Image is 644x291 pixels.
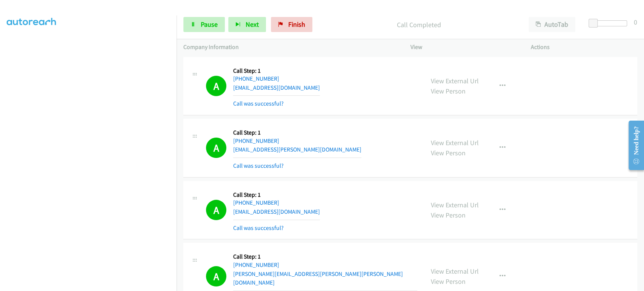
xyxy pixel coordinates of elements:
[233,146,361,153] a: [EMAIL_ADDRESS][PERSON_NAME][DOMAIN_NAME]
[233,75,279,82] a: [PHONE_NUMBER]
[431,149,466,157] a: View Person
[233,224,284,231] a: Call was successful?
[529,17,575,32] button: AutoTab
[431,201,479,209] a: View External Url
[233,261,279,268] a: [PHONE_NUMBER]
[233,137,279,144] a: [PHONE_NUMBER]
[431,277,466,286] a: View Person
[431,211,466,219] a: View Person
[183,17,225,32] a: Pause
[233,84,320,91] a: [EMAIL_ADDRESS][DOMAIN_NAME]
[323,20,515,30] p: Call Completed
[206,266,226,286] h1: A
[431,77,479,85] a: View External Url
[530,43,637,52] p: Actions
[206,200,226,220] h1: A
[622,115,644,175] iframe: Resource Center
[233,199,279,206] a: [PHONE_NUMBER]
[206,138,226,158] h1: A
[431,138,479,147] a: View External Url
[288,20,305,29] span: Finish
[233,100,284,107] a: Call was successful?
[233,208,320,215] a: [EMAIL_ADDRESS][DOMAIN_NAME]
[233,191,320,199] h5: Call Step: 1
[431,87,466,95] a: View Person
[410,43,517,52] p: View
[233,67,320,75] h5: Call Step: 1
[634,17,637,27] div: 0
[206,76,226,96] h1: A
[592,20,627,26] div: Delay between calls (in seconds)
[271,17,312,32] a: Finish
[246,20,259,29] span: Next
[201,20,218,29] span: Pause
[228,17,266,32] button: Next
[233,129,361,136] h5: Call Step: 1
[233,162,284,169] a: Call was successful?
[183,43,397,52] p: Company Information
[233,270,403,286] a: [PERSON_NAME][EMAIL_ADDRESS][PERSON_NAME][PERSON_NAME][DOMAIN_NAME]
[233,253,417,260] h5: Call Step: 1
[431,267,479,276] a: View External Url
